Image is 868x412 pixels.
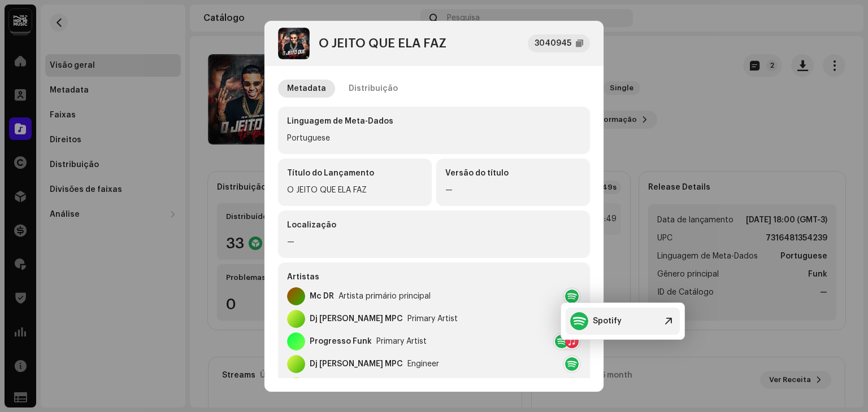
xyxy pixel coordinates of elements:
div: Linguagem de Meta-Dados [287,116,581,127]
div: Primary Artist [407,314,458,323]
div: Engineer [407,360,439,369]
div: Título do Lançamento [287,168,423,179]
div: Dj [PERSON_NAME] MPC [310,360,403,369]
div: Spotify [593,317,622,326]
div: — [287,235,581,249]
div: O JEITO QUE ELA FAZ [319,37,446,50]
div: Mc DR [310,292,334,301]
div: 3040945 [535,37,571,50]
div: Dj [PERSON_NAME] MPC [310,314,403,323]
div: Distribuição [349,80,398,98]
div: Metadata [287,80,326,98]
div: Versão do título [445,168,581,179]
div: Artistas [287,271,581,283]
div: Artista primário principal [338,292,431,301]
div: Portuguese [287,132,581,145]
div: O JEITO QUE ELA FAZ [287,183,423,197]
div: Progresso Funk [310,337,372,346]
div: Localização [287,220,581,231]
div: — [445,183,581,197]
img: 9b51a704-d5cd-4780-bdd6-4beae841b1a5 [278,28,310,59]
div: Primary Artist [376,337,427,346]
